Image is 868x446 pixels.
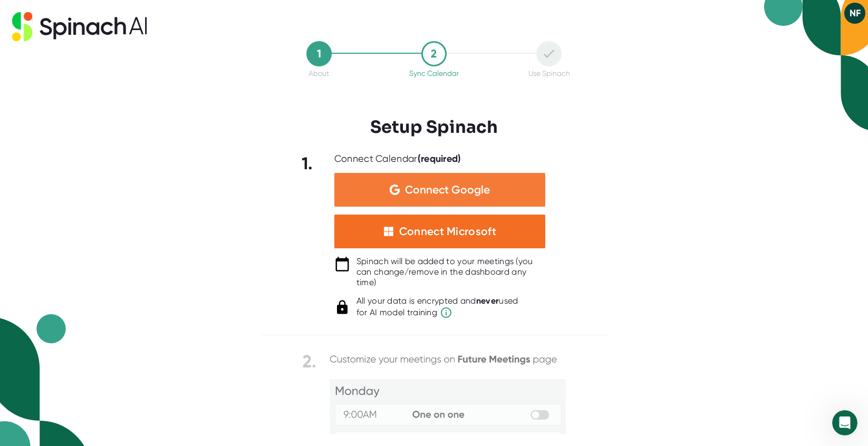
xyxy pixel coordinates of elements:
div: Use Spinach [528,69,570,77]
div: Connect Calendar [334,153,461,165]
span: Connect Google [405,185,490,195]
button: NF [844,3,865,24]
div: About [308,69,329,77]
div: Spinach will be added to your meetings (you can change/remove in the dashboard any time) [356,256,545,288]
h3: Setup Spinach [370,117,498,137]
div: Connect Microsoft [399,225,496,238]
div: All your data is encrypted and used [356,296,518,319]
div: 2 [421,41,447,66]
div: 1 [306,41,332,66]
img: microsoft-white-squares.05348b22b8389b597c576c3b9d3cf43b.svg [383,226,394,237]
b: 1. [302,153,313,173]
img: Aehbyd4JwY73AAAAAElFTkSuQmCC [390,185,400,195]
div: Sync Calendar [409,69,459,77]
iframe: Intercom live chat [832,410,857,435]
b: never [476,296,499,306]
b: (required) [418,153,461,164]
span: for AI model training [356,306,518,319]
